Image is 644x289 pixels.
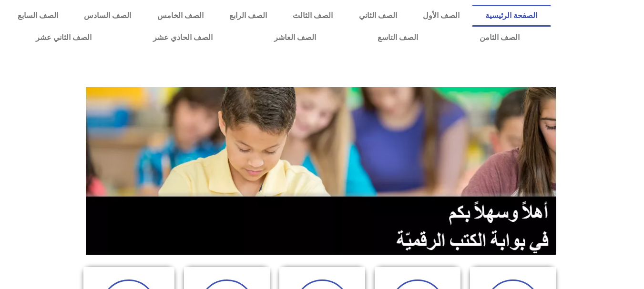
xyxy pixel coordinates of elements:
[347,27,449,49] a: الصف التاسع
[5,27,122,49] a: الصف الثاني عشر
[122,27,243,49] a: الصف الحادي عشر
[410,5,472,27] a: الصف الأول
[346,5,410,27] a: الصف الثاني
[280,5,346,27] a: الصف الثالث
[216,5,280,27] a: الصف الرابع
[71,5,144,27] a: الصف السادس
[5,5,71,27] a: الصف السابع
[449,27,550,49] a: الصف الثامن
[243,27,347,49] a: الصف العاشر
[472,5,550,27] a: الصفحة الرئيسية
[144,5,216,27] a: الصف الخامس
